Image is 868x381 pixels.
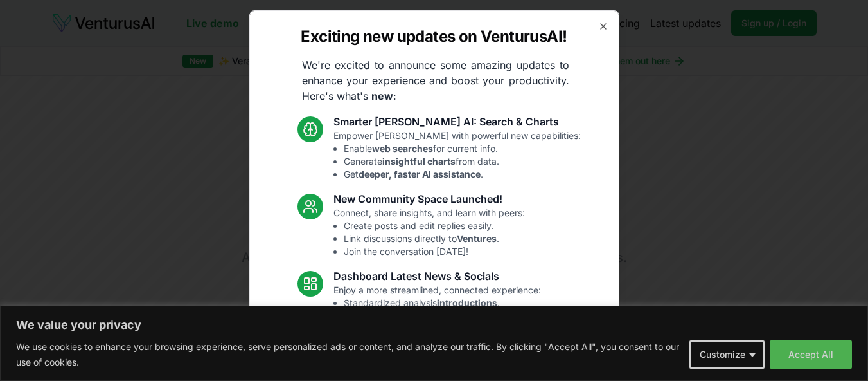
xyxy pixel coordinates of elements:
[333,191,525,207] h3: New Community Space Launched!
[344,155,581,168] li: Generate from data.
[382,156,456,167] strong: insightful charts
[333,129,581,181] p: Empower [PERSON_NAME] with powerful new capabilities:
[333,346,531,361] h3: Fixes and UI Polish
[457,233,497,244] strong: Ventures
[333,268,541,284] h3: Dashboard Latest News & Socials
[344,168,581,181] li: Get .
[344,142,581,155] li: Enable for current info.
[359,169,481,180] strong: deeper, faster AI assistance
[344,245,525,258] li: Join the conversation [DATE]!
[344,322,541,335] li: See topics.
[344,219,525,232] li: Create posts and edit replies easily.
[292,57,580,104] p: We're excited to announce some amazing updates to enhance your experience and boost your producti...
[360,323,464,334] strong: trending relevant social
[333,207,525,258] p: Connect, share insights, and learn with peers:
[371,89,393,102] strong: new
[333,284,541,335] p: Enjoy a more streamlined, connected experience:
[375,310,464,321] strong: latest industry news
[344,232,525,245] li: Link discussions directly to .
[301,26,567,47] h2: Exciting new updates on VenturusAI!
[344,297,541,310] li: Standardized analysis .
[437,297,497,308] strong: introductions
[344,310,541,322] li: Access articles.
[372,143,433,154] strong: web searches
[333,114,581,129] h3: Smarter [PERSON_NAME] AI: Search & Charts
